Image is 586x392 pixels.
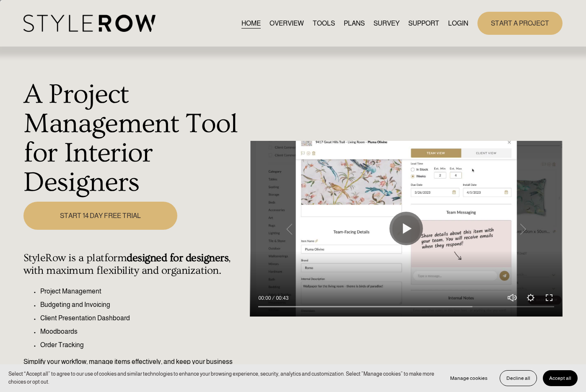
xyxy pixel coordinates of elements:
input: Seek [258,304,554,310]
span: Accept all [549,375,571,381]
a: folder dropdown [408,18,439,29]
p: Project Management [40,286,245,296]
p: Simplify your workflow, manage items effectively, and keep your business running seamlessly. [23,357,245,377]
p: Select “Accept all” to agree to our use of cookies and similar technologies to enhance your brows... [8,370,436,386]
h1: A Project Management Tool for Interior Designers [23,80,245,197]
span: SUPPORT [408,18,439,29]
h4: StyleRow is a platform , with maximum flexibility and organization. [23,252,245,277]
span: Decline all [506,375,530,381]
a: START 14 DAY FREE TRIAL [23,202,177,229]
button: Decline all [500,370,537,386]
img: StyleRow [23,15,156,32]
a: SURVEY [373,18,399,29]
div: Current time [258,294,273,302]
button: Accept all [543,370,578,386]
p: Client Presentation Dashboard [40,313,245,323]
p: Budgeting and Invoicing [40,300,245,310]
p: Moodboards [40,327,245,337]
span: Manage cookies [450,375,487,381]
p: Order Tracking [40,340,245,350]
button: Manage cookies [444,370,494,386]
a: PLANS [344,18,365,29]
a: TOOLS [313,18,335,29]
strong: designed for designers [127,252,228,264]
div: Duration [273,294,290,302]
a: LOGIN [448,18,468,29]
a: START A PROJECT [477,12,563,35]
a: OVERVIEW [270,18,304,29]
button: Play [389,212,423,245]
a: HOME [241,18,261,29]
